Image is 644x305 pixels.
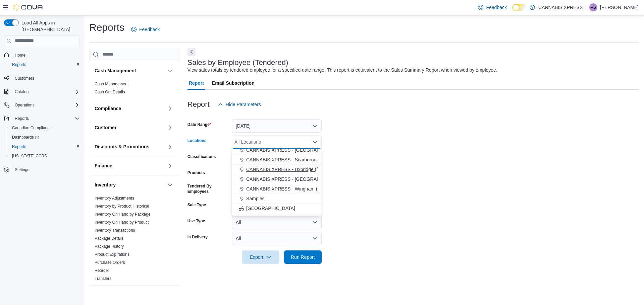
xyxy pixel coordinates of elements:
[12,135,39,140] span: Dashboards
[89,194,179,285] div: Inventory
[139,26,160,33] span: Feedback
[95,244,124,249] span: Package History
[15,76,34,81] span: Customers
[7,60,83,69] button: Reports
[232,216,322,229] button: All
[95,90,125,94] a: Cash Out Details
[1,73,83,83] button: Customers
[95,143,165,150] button: Discounts & Promotions
[89,80,179,99] div: Cash Management
[585,3,587,11] p: |
[95,124,116,131] h3: Customer
[166,124,174,132] button: Customer
[187,183,229,194] label: Tendered By Employees
[1,165,83,174] button: Settings
[95,276,111,281] span: Transfers
[226,101,261,108] span: Hide Parameters
[538,3,583,11] p: CANNABIS XPRESS
[95,220,149,225] span: Inventory On Hand by Product
[9,124,80,132] span: Canadian Compliance
[95,89,125,95] span: Cash Out Details
[95,228,135,233] span: Inventory Transactions
[1,50,83,60] button: Home
[187,122,211,127] label: Date Range
[600,3,639,11] p: [PERSON_NAME]
[166,67,174,75] button: Cash Management
[9,61,29,69] a: Reports
[95,67,136,74] h3: Cash Management
[189,76,204,90] span: Report
[166,162,174,170] button: Finance
[12,74,80,82] span: Customers
[95,252,129,257] a: Product Expirations
[232,194,322,204] button: Samples
[95,244,124,249] a: Package History
[232,174,322,184] button: CANNABIS XPRESS - [GEOGRAPHIC_DATA] ([GEOGRAPHIC_DATA])
[95,212,151,217] span: Inventory On Hand by Package
[9,124,54,132] a: Canadian Compliance
[95,196,134,201] span: Inventory Adjustments
[95,67,165,74] button: Cash Management
[589,3,597,11] div: Peter Soliman
[312,139,318,145] button: Close list of options
[166,104,174,112] button: Compliance
[7,123,83,133] button: Canadian Compliance
[12,51,80,59] span: Home
[166,181,174,189] button: Inventory
[512,4,526,11] input: Dark Mode
[232,48,322,281] div: Choose from the following options
[9,152,80,160] span: Washington CCRS
[246,147,397,153] span: CANNABIS XPRESS - [GEOGRAPHIC_DATA] ([GEOGRAPHIC_DATA])
[12,115,80,123] span: Reports
[95,236,124,241] a: Package Details
[242,250,279,264] button: Export
[13,4,44,11] img: Cova
[166,143,174,151] button: Discounts & Promotions
[246,166,367,173] span: CANNABIS XPRESS - Uxbridge ([GEOGRAPHIC_DATA])
[187,59,288,67] h3: Sales by Employee (Tendered)
[187,234,208,240] label: Is Delivery
[212,76,255,90] span: Email Subscription
[591,3,596,11] span: PS
[187,100,210,108] h3: Report
[246,185,407,192] span: CANNABIS XPRESS - Wingham ([PERSON_NAME][GEOGRAPHIC_DATA])
[95,82,128,86] a: Cash Management
[232,184,322,194] button: CANNABIS XPRESS - Wingham ([PERSON_NAME][GEOGRAPHIC_DATA])
[4,48,80,192] nav: Complex example
[246,205,295,212] span: [GEOGRAPHIC_DATA]
[15,53,25,58] span: Home
[12,101,80,109] span: Operations
[95,268,109,273] a: Reorder
[246,176,397,182] span: CANNABIS XPRESS - [GEOGRAPHIC_DATA] ([GEOGRAPHIC_DATA])
[95,204,149,209] span: Inventory by Product Historical
[12,125,52,131] span: Canadian Compliance
[95,105,165,112] button: Compliance
[9,152,50,160] a: [US_STATE] CCRS
[12,165,80,174] span: Settings
[19,19,80,33] span: Load All Apps in [GEOGRAPHIC_DATA]
[232,119,322,133] button: [DATE]
[7,151,83,161] button: [US_STATE] CCRS
[232,213,322,223] button: CANNABIS XPRESS - Cap-Pele ([GEOGRAPHIC_DATA])
[215,98,264,111] button: Hide Parameters
[15,167,29,172] span: Settings
[246,156,375,163] span: CANNABIS XPRESS - Scarborough ([GEOGRAPHIC_DATA])
[12,153,47,159] span: [US_STATE] CCRS
[9,133,80,141] span: Dashboards
[15,89,29,94] span: Catalog
[291,254,315,260] span: Run Report
[12,101,37,109] button: Operations
[250,215,371,221] span: CANNABIS XPRESS - Cap-Pele ([GEOGRAPHIC_DATA])
[187,202,206,208] label: Sale Type
[15,102,35,108] span: Operations
[486,4,506,11] span: Feedback
[95,143,149,150] h3: Discounts & Promotions
[187,170,205,175] label: Products
[232,165,322,174] button: CANNABIS XPRESS - Uxbridge ([GEOGRAPHIC_DATA])
[95,124,165,131] button: Customer
[1,87,83,96] button: Catalog
[12,166,32,174] a: Settings
[12,62,26,67] span: Reports
[95,196,134,201] a: Inventory Adjustments
[89,21,124,34] h1: Reports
